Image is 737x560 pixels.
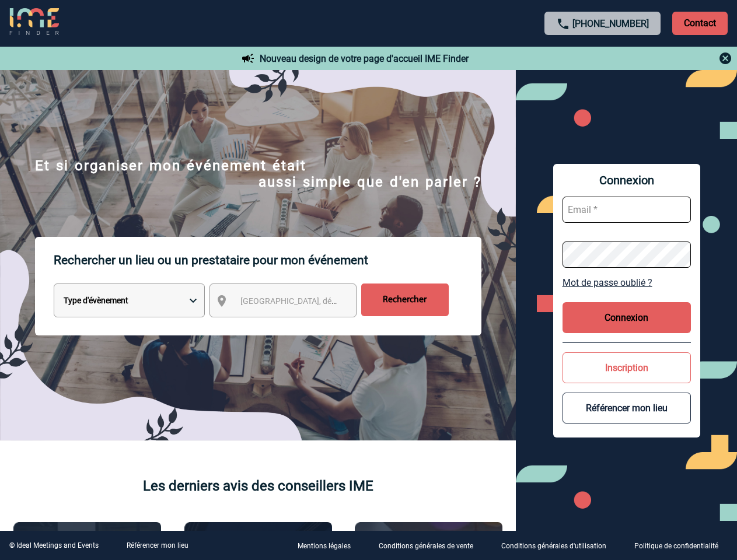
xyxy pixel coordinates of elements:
[361,283,449,316] input: Rechercher
[563,352,691,383] button: Inscription
[563,173,691,187] span: Connexion
[563,197,691,223] input: Email *
[625,540,737,551] a: Politique de confidentialité
[9,541,99,549] div: © Ideal Meetings and Events
[556,17,570,31] img: call-24-px.png
[127,541,188,549] a: Référencer mon lieu
[288,540,369,551] a: Mentions légales
[240,296,403,306] span: [GEOGRAPHIC_DATA], département, région...
[563,393,691,423] button: Référencer mon lieu
[379,542,473,551] p: Conditions générales de vente
[672,12,728,35] p: Contact
[54,237,481,283] p: Rechercher un lieu ou un prestataire pour mon événement
[634,542,718,551] p: Politique de confidentialité
[298,542,351,551] p: Mentions légales
[369,540,492,551] a: Conditions générales de vente
[563,302,691,333] button: Connexion
[492,540,625,551] a: Conditions générales d'utilisation
[501,542,606,551] p: Conditions générales d'utilisation
[563,277,691,288] a: Mot de passe oublié ?
[572,18,649,29] a: [PHONE_NUMBER]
